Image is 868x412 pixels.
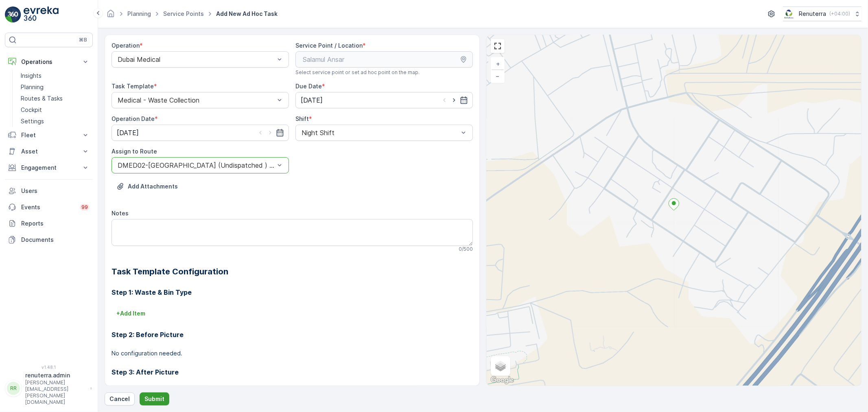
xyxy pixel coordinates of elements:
[112,210,129,217] label: Notes
[25,379,86,405] p: [PERSON_NAME][EMAIL_ADDRESS][PERSON_NAME][DOMAIN_NAME]
[5,54,93,70] button: Operations
[295,92,473,108] input: dd/mm/yyyy
[17,81,93,93] a: Planning
[116,309,145,318] p: + Add Item
[214,10,279,18] span: Add New Ad Hoc Task
[783,9,796,18] img: Screenshot_2024-07-26_at_13.33.01.png
[112,287,473,297] h3: Step 1: Waste & Bin Type
[7,382,20,395] div: RR
[112,349,473,357] p: No configuration needed.
[21,131,77,139] p: Fleet
[295,115,309,122] label: Shift
[112,42,140,49] label: Operation
[5,183,93,199] a: Users
[492,70,504,82] a: Zoom Out
[5,160,93,176] button: Engagement
[21,236,90,244] p: Documents
[459,246,473,252] p: 0 / 500
[112,307,150,320] button: +Add Item
[144,395,164,403] p: Submit
[5,371,93,405] button: RRrenuterra.admin[PERSON_NAME][EMAIL_ADDRESS][PERSON_NAME][DOMAIN_NAME]
[489,375,516,386] a: Open this area in Google Maps (opens a new window)
[496,60,500,67] span: +
[829,11,850,17] p: ( +04:00 )
[21,164,77,172] p: Engagement
[492,40,504,52] a: View Fullscreen
[5,215,93,232] a: Reports
[112,148,157,155] label: Assign to Route
[21,58,77,66] p: Operations
[5,365,93,370] span: v 1.48.1
[112,180,183,193] button: Upload File
[112,125,289,141] input: dd/mm/yyyy
[295,83,322,90] label: Due Date
[489,375,516,386] img: Google
[163,10,204,17] a: Service Points
[21,203,75,211] p: Events
[21,83,44,91] p: Planning
[295,69,420,76] span: Select service point or set ad hoc point on the map.
[799,10,826,18] p: Renuterra
[5,143,93,160] button: Asset
[21,187,90,195] p: Users
[21,147,77,156] p: Asset
[112,83,154,90] label: Task Template
[295,42,363,49] label: Service Point / Location
[21,106,42,114] p: Cockpit
[109,395,130,403] p: Cancel
[127,10,151,17] a: Planning
[496,72,500,79] span: −
[5,127,93,143] button: Fleet
[140,392,169,405] button: Submit
[24,7,59,23] img: logo_light-DOdMpM7g.png
[295,51,473,68] input: Salamul Ansar
[492,58,504,70] a: Zoom In
[79,37,87,43] p: ⌘B
[492,357,509,375] a: Layers
[21,117,44,125] p: Settings
[17,70,93,81] a: Insights
[17,93,93,104] a: Routes & Tasks
[5,232,93,248] a: Documents
[21,219,90,228] p: Reports
[5,7,21,23] img: logo
[5,199,93,215] a: Events99
[783,7,861,21] button: Renuterra(+04:00)
[25,371,86,379] p: renuterra.admin
[112,265,473,278] h2: Task Template Configuration
[106,12,115,19] a: Homepage
[21,94,63,103] p: Routes & Tasks
[21,72,42,80] p: Insights
[112,367,473,377] h3: Step 3: After Picture
[105,392,135,405] button: Cancel
[17,116,93,127] a: Settings
[112,115,155,122] label: Operation Date
[17,104,93,116] a: Cockpit
[112,330,473,340] h3: Step 2: Before Picture
[81,204,88,210] p: 99
[128,182,178,191] p: Add Attachments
